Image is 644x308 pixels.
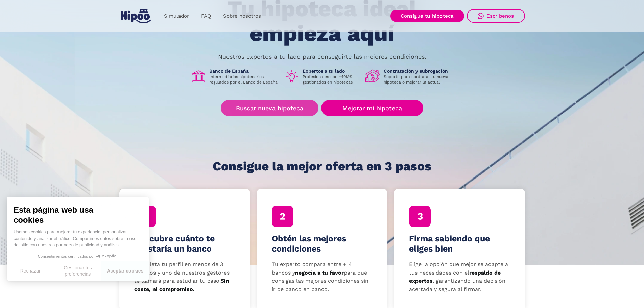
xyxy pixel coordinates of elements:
p: Soporte para contratar tu nueva hipoteca o mejorar la actual [384,74,453,85]
p: Completa tu perfil en menos de 3 minutos y uno de nuestros gestores te llamará para estudiar tu c... [134,260,235,294]
h4: Firma sabiendo que eliges bien [409,234,510,254]
h4: Descubre cuánto te prestaría un banco [134,234,235,254]
a: Buscar nueva hipoteca [221,100,318,116]
a: Simulador [158,9,195,23]
p: Elige la opción que mejor se adapte a tus necesidades con el , garantizando una decisión acertada... [409,260,510,294]
h1: Banco de España [209,68,279,74]
a: Escríbenos [467,9,525,23]
strong: negocia a tu favor [295,269,344,276]
p: Intermediarios hipotecarios regulados por el Banco de España [209,74,279,85]
a: Sobre nosotros [217,9,267,23]
p: Nuestros expertos a tu lado para conseguirte las mejores condiciones. [218,54,426,60]
strong: Sin coste, ni compromiso. [134,278,229,292]
a: home [119,6,152,26]
a: Mejorar mi hipoteca [321,100,423,116]
div: Escríbenos [486,13,514,19]
p: Profesionales con +40M€ gestionados en hipotecas [303,74,360,85]
a: Consigue tu hipoteca [390,10,464,22]
h1: Expertos a tu lado [303,68,360,74]
h1: Consigue la mejor oferta en 3 pasos [213,160,431,173]
p: Tu experto compara entre +14 bancos y para que consigas las mejores condiciones sin ir de banco e... [272,260,373,294]
h4: Obtén las mejores condiciones [272,234,373,254]
h1: Contratación y subrogación [384,68,453,74]
a: FAQ [195,9,217,23]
